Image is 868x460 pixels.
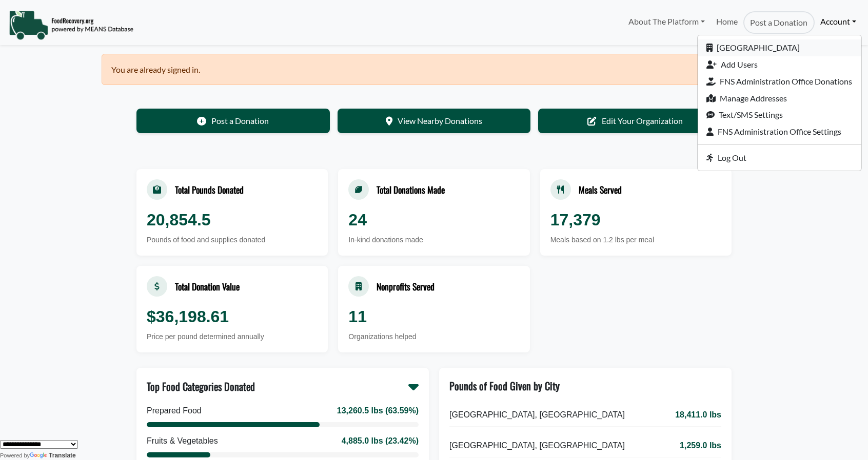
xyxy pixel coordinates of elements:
a: View Nearby Donations [338,109,531,133]
div: $36,198.61 [147,304,318,329]
div: Price per pound determined annually [147,331,318,342]
a: Text/SMS Settings [698,107,861,123]
div: Total Donation Value [175,280,240,293]
div: In-kind donations made [348,235,519,245]
span: [GEOGRAPHIC_DATA], [GEOGRAPHIC_DATA] [449,409,625,421]
a: Post a Donation [136,109,330,133]
div: Meals based on 1.2 lbs per meal [550,235,721,245]
a: Account [815,11,862,32]
div: Total Donations Made [377,183,445,196]
div: Meals Served [579,183,622,196]
div: 11 [348,304,519,329]
a: Manage Addresses [698,90,861,107]
a: Edit Your Organization [538,109,732,133]
a: FNS Administration Office Donations [698,73,861,90]
div: Pounds of food and supplies donated [147,235,318,245]
a: Add Users [698,56,861,73]
div: You are already signed in. [102,54,766,85]
a: FNS Administration Office Settings [698,123,861,140]
span: 18,411.0 lbs [675,409,721,421]
div: 13,260.5 lbs (63.59%) [337,405,419,417]
a: [GEOGRAPHIC_DATA] [698,39,861,56]
div: Fruits & Vegetables [147,435,218,447]
div: 4,885.0 lbs (23.42%) [342,435,419,447]
div: Nonprofits Served [377,280,435,293]
img: Google Translate [30,452,49,459]
div: 17,379 [550,207,721,232]
a: Log Out [698,150,861,166]
div: Total Pounds Donated [175,183,244,196]
div: Prepared Food [147,405,202,417]
a: Home [711,11,743,34]
div: Organizations helped [348,331,519,342]
div: Pounds of Food Given by City [449,378,560,393]
a: About The Platform [622,11,710,32]
div: 24 [348,207,519,232]
img: NavigationLogo_FoodRecovery-91c16205cd0af1ed486a0f1a7774a6544ea792ac00100771e7dd3ec7c0e58e41.png [9,10,133,40]
div: Top Food Categories Donated [147,379,255,394]
a: Post a Donation [743,11,814,34]
a: Translate [30,452,76,459]
div: 20,854.5 [147,207,318,232]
